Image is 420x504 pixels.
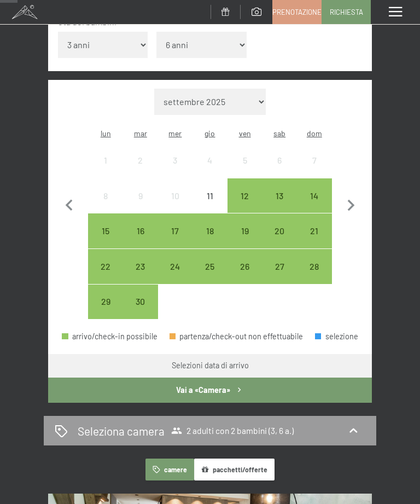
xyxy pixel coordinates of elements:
[88,143,123,178] div: Mon Sep 01 2025
[262,178,297,213] div: Sat Sep 13 2025
[227,213,262,248] div: arrivo/check-in possibile
[297,213,332,248] div: arrivo/check-in possibile
[192,178,227,213] div: arrivo/check-in non effettuabile
[158,213,193,248] div: arrivo/check-in possibile
[192,249,227,284] div: arrivo/check-in possibile
[101,129,111,138] abbr: lunedì
[170,333,304,340] div: partenza/check-out non effettuabile
[263,262,296,295] div: 27
[262,178,297,213] div: arrivo/check-in possibile
[297,249,332,284] div: Sun Sep 28 2025
[89,262,122,295] div: 22
[192,213,227,248] div: arrivo/check-in possibile
[158,249,193,284] div: Wed Sep 24 2025
[194,192,226,224] div: 11
[123,178,158,213] div: arrivo/check-in non effettuabile
[88,178,123,213] div: Mon Sep 08 2025
[88,178,123,213] div: arrivo/check-in non effettuabile
[227,178,262,213] div: Fri Sep 12 2025
[88,213,123,248] div: arrivo/check-in possibile
[88,249,123,284] div: arrivo/check-in possibile
[89,297,122,330] div: 29
[171,425,294,436] span: 2 adulti con 2 bambini (3, 6 a.)
[263,227,296,259] div: 20
[229,156,261,189] div: 5
[88,285,123,320] div: arrivo/check-in possibile
[192,249,227,284] div: Thu Sep 25 2025
[229,192,261,224] div: 12
[145,459,194,480] button: camere
[273,1,321,24] a: Prenotazione
[158,143,193,178] div: Wed Sep 03 2025
[227,249,262,284] div: Fri Sep 26 2025
[89,227,122,259] div: 15
[89,156,122,189] div: 1
[263,156,296,189] div: 6
[159,262,192,295] div: 24
[192,213,227,248] div: Thu Sep 18 2025
[124,227,157,259] div: 16
[227,143,262,178] div: Fri Sep 05 2025
[62,333,157,340] div: arrivo/check-in possibile
[194,156,226,189] div: 4
[322,1,370,24] a: Richiesta
[159,227,192,259] div: 17
[123,285,158,320] div: arrivo/check-in possibile
[124,297,157,330] div: 30
[123,249,158,284] div: Tue Sep 23 2025
[158,213,193,248] div: Wed Sep 17 2025
[297,143,332,178] div: arrivo/check-in non effettuabile
[158,178,193,213] div: Wed Sep 10 2025
[227,213,262,248] div: Fri Sep 19 2025
[194,227,226,259] div: 18
[262,249,297,284] div: arrivo/check-in possibile
[192,178,227,213] div: Thu Sep 11 2025
[78,423,165,439] h2: Seleziona camera
[297,143,332,178] div: Sun Sep 07 2025
[297,213,332,248] div: Sun Sep 21 2025
[192,143,227,178] div: arrivo/check-in non effettuabile
[158,249,193,284] div: arrivo/check-in possibile
[194,262,226,295] div: 25
[123,143,158,178] div: arrivo/check-in non effettuabile
[227,249,262,284] div: arrivo/check-in possibile
[297,249,332,284] div: arrivo/check-in possibile
[123,143,158,178] div: Tue Sep 02 2025
[88,249,123,284] div: Mon Sep 22 2025
[192,143,227,178] div: Thu Sep 04 2025
[262,249,297,284] div: Sat Sep 27 2025
[123,213,158,248] div: arrivo/check-in possibile
[340,89,363,320] button: Mese successivo
[272,7,322,17] span: Prenotazione
[158,178,193,213] div: arrivo/check-in non effettuabile
[262,213,297,248] div: Sat Sep 20 2025
[124,262,157,295] div: 23
[123,178,158,213] div: Tue Sep 09 2025
[307,129,322,138] abbr: domenica
[168,129,182,138] abbr: mercoledì
[298,156,331,189] div: 7
[229,262,261,295] div: 26
[134,129,147,138] abbr: martedì
[263,192,296,224] div: 13
[123,285,158,320] div: Tue Sep 30 2025
[298,192,331,224] div: 14
[262,143,297,178] div: arrivo/check-in non effettuabile
[194,459,275,480] button: pacchetti/offerte
[273,129,285,138] abbr: sabato
[227,143,262,178] div: arrivo/check-in non effettuabile
[262,213,297,248] div: arrivo/check-in possibile
[315,333,358,340] div: selezione
[58,89,81,320] button: Mese precedente
[239,129,251,138] abbr: venerdì
[123,249,158,284] div: arrivo/check-in possibile
[229,227,261,259] div: 19
[123,213,158,248] div: Tue Sep 16 2025
[159,156,192,189] div: 3
[48,378,372,403] button: Vai a «Camera»
[158,143,193,178] div: arrivo/check-in non effettuabile
[172,360,249,371] div: Selezioni data di arrivo
[298,227,331,259] div: 21
[205,129,215,138] abbr: giovedì
[297,178,332,213] div: arrivo/check-in possibile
